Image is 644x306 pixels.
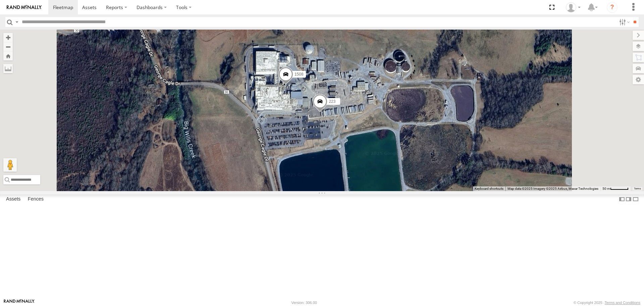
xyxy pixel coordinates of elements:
[475,186,503,191] button: Keyboard shortcuts
[507,187,598,190] span: Map data ©2025 Imagery ©2025 Airbus, Maxar Technologies
[3,51,13,60] button: Zoom Home
[633,75,644,84] label: Map Settings
[7,5,42,10] img: rand-logo.svg
[607,2,618,13] i: ?
[574,301,640,305] div: © Copyright 2025 -
[3,195,24,204] label: Assets
[632,194,639,204] label: Hide Summary Table
[14,17,19,27] label: Search Query
[291,301,317,305] div: Version: 306.00
[3,42,13,51] button: Zoom out
[563,2,583,12] div: EDWARD EDMONDSON
[634,187,641,190] a: Terms (opens in new tab)
[294,72,304,77] span: 1508
[625,194,632,204] label: Dock Summary Table to the Right
[3,158,17,172] button: Drag Pegman onto the map to open Street View
[619,194,625,204] label: Dock Summary Table to the Left
[329,99,335,104] span: 223
[605,301,640,305] a: Terms and Conditions
[3,33,13,42] button: Zoom in
[600,186,631,191] button: Map Scale: 50 m per 51 pixels
[616,17,631,27] label: Search Filter Options
[4,299,35,306] a: Visit our Website
[24,195,47,204] label: Fences
[3,64,13,73] label: Measure
[602,187,610,190] span: 50 m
